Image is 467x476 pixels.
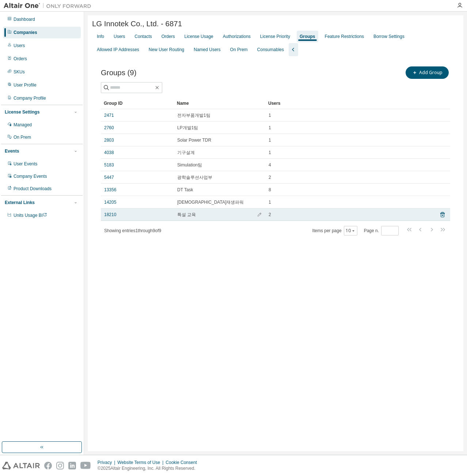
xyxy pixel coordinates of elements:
[56,462,64,469] img: instagram.svg
[80,462,91,469] img: youtube.svg
[101,69,136,77] span: Groups (9)
[346,228,356,234] button: 10
[92,20,182,28] span: LG Innotek Co., Ltd. - 6871
[14,173,47,179] div: Company Events
[104,137,114,143] a: 2803
[269,212,271,218] span: 2
[312,226,357,235] span: Items per page
[14,161,37,167] div: User Events
[177,199,244,205] span: [DEMOGRAPHIC_DATA]재생파워
[14,213,47,218] span: Units Usage BI
[269,137,271,143] span: 1
[14,134,31,140] div: On Prem
[223,34,251,39] div: Authorizations
[269,125,271,131] span: 1
[177,162,202,168] span: Simulation팀
[104,174,114,180] a: 5447
[5,148,19,154] div: Events
[194,47,220,53] div: Named Users
[300,34,315,39] div: Groups
[117,460,166,465] div: Website Terms of Use
[104,228,161,233] span: Showing entries 1 through 9 of 9
[177,112,210,118] span: 전자부품개발1팀
[177,137,211,143] span: Solar Power TDR
[268,97,430,109] div: Users
[177,187,193,193] span: DT Task
[184,34,213,39] div: License Usage
[325,34,364,39] div: Feature Restrictions
[104,125,114,131] a: 2760
[257,47,284,53] div: Consumables
[104,199,116,205] a: 14205
[104,187,116,193] a: 13356
[14,186,52,192] div: Product Downloads
[14,56,27,62] div: Orders
[269,199,271,205] span: 1
[68,462,76,469] img: linkedin.svg
[166,460,201,465] div: Cookie Consent
[14,16,35,22] div: Dashboard
[44,462,52,469] img: facebook.svg
[98,460,117,465] div: Privacy
[269,187,271,193] span: 8
[114,34,125,39] div: Users
[177,150,195,156] span: 기구설계
[5,109,39,115] div: License Settings
[5,200,35,206] div: External Links
[177,174,212,180] span: 광학솔루션사업부
[4,2,95,9] img: Altair One
[149,47,184,53] div: New User Routing
[97,34,104,39] div: Info
[14,30,37,35] div: Companies
[406,66,449,79] button: Add Group
[177,125,198,131] span: LP개발1팀
[98,465,201,472] p: © 2025 Altair Engineering, Inc. All Rights Reserved.
[2,462,40,469] img: altair_logo.svg
[269,150,271,156] span: 1
[177,212,196,218] span: 특설 교육
[134,34,152,39] div: Contacts
[14,95,46,101] div: Company Profile
[14,43,25,49] div: Users
[269,174,271,180] span: 2
[14,82,37,88] div: User Profile
[14,69,25,75] div: SKUs
[364,226,399,235] span: Page n.
[260,34,290,39] div: License Priority
[373,34,405,39] div: Borrow Settings
[177,97,262,109] div: Name
[104,162,114,168] a: 5183
[269,112,271,118] span: 1
[230,47,248,53] div: On Prem
[104,112,114,118] a: 2471
[97,47,139,53] div: Allowed IP Addresses
[14,122,32,128] div: Managed
[104,212,116,218] a: 18210
[104,150,114,156] a: 4038
[269,162,271,168] span: 4
[104,97,171,109] div: Group ID
[162,34,175,39] div: Orders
